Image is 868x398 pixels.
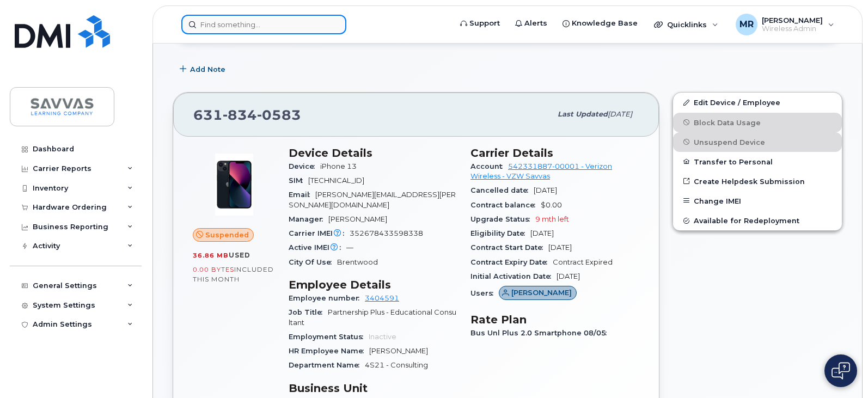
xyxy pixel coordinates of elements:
[673,191,842,211] button: Change IMEI
[511,287,572,298] span: [PERSON_NAME]
[541,201,562,209] span: $0.00
[470,329,612,337] span: Bus Unl Plus 2.0 Smartphone 08/05
[832,362,850,379] img: Open chat
[289,162,320,170] span: Device
[201,152,267,217] img: image20231002-3703462-1ig824h.jpeg
[530,229,554,237] span: [DATE]
[673,172,842,191] a: Create Helpdesk Submission
[346,243,353,252] span: —
[470,162,508,170] span: Account
[289,146,457,160] h3: Device Details
[673,113,842,132] button: Block Data Usage
[470,146,639,160] h3: Carrier Details
[728,14,842,35] div: Magali Ramirez-Sanchez
[557,272,580,280] span: [DATE]
[289,191,315,199] span: Email
[320,162,357,170] span: iPhone 13
[470,186,534,194] span: Cancelled date
[534,186,557,194] span: [DATE]
[365,294,399,302] a: 3404591
[289,243,346,252] span: Active IMEI
[470,289,499,297] span: Users
[555,13,645,34] a: Knowledge Base
[173,59,235,79] button: Add Note
[365,361,428,369] span: 4S21 - Consulting
[572,18,638,29] span: Knowledge Base
[608,110,632,118] span: [DATE]
[229,251,250,259] span: used
[470,229,530,237] span: Eligibility Date
[508,13,555,34] a: Alerts
[470,162,612,180] a: 542331887-00001 - Verizon Wireless - VZW Savvas
[470,243,548,252] span: Contract Start Date
[289,382,457,395] h3: Business Unit
[190,64,225,75] span: Add Note
[193,265,274,283] span: included this month
[673,211,842,230] button: Available for Redeployment
[470,258,553,266] span: Contract Expiry Date
[308,176,364,185] span: [TECHNICAL_ID]
[289,308,328,316] span: Job Title
[328,215,387,223] span: [PERSON_NAME]
[369,333,396,341] span: Inactive
[337,258,378,266] span: Brentwood
[289,215,328,223] span: Manager
[193,266,234,273] span: 0.00 Bytes
[289,278,457,291] h3: Employee Details
[694,217,799,225] span: Available for Redeployment
[289,191,456,209] span: [PERSON_NAME][EMAIL_ADDRESS][PERSON_NAME][DOMAIN_NAME]
[646,14,726,35] div: Quicklinks
[558,110,608,118] span: Last updated
[223,107,257,123] span: 834
[535,215,569,223] span: 9 mth left
[193,252,229,259] span: 36.86 MB
[289,361,365,369] span: Department Name
[499,289,577,297] a: [PERSON_NAME]
[289,347,369,355] span: HR Employee Name
[694,138,765,146] span: Unsuspend Device
[289,258,337,266] span: City Of Use
[762,25,823,33] span: Wireless Admin
[369,347,428,355] span: [PERSON_NAME]
[470,215,535,223] span: Upgrade Status
[762,16,823,25] span: [PERSON_NAME]
[667,20,707,29] span: Quicklinks
[205,230,249,240] span: Suspended
[673,152,842,172] button: Transfer to Personal
[289,294,365,302] span: Employee number
[739,18,754,31] span: MR
[181,15,346,34] input: Find something...
[257,107,301,123] span: 0583
[289,333,369,341] span: Employment Status
[469,18,500,29] span: Support
[673,132,842,152] button: Unsuspend Device
[350,229,423,237] span: 352678433598338
[524,18,547,29] span: Alerts
[470,272,557,280] span: Initial Activation Date
[553,258,613,266] span: Contract Expired
[548,243,572,252] span: [DATE]
[289,176,308,185] span: SIM
[193,107,301,123] span: 631
[470,201,541,209] span: Contract balance
[453,13,508,34] a: Support
[470,313,639,326] h3: Rate Plan
[289,308,456,326] span: Partnership Plus - Educational Consultant
[673,93,842,112] a: Edit Device / Employee
[289,229,350,237] span: Carrier IMEI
